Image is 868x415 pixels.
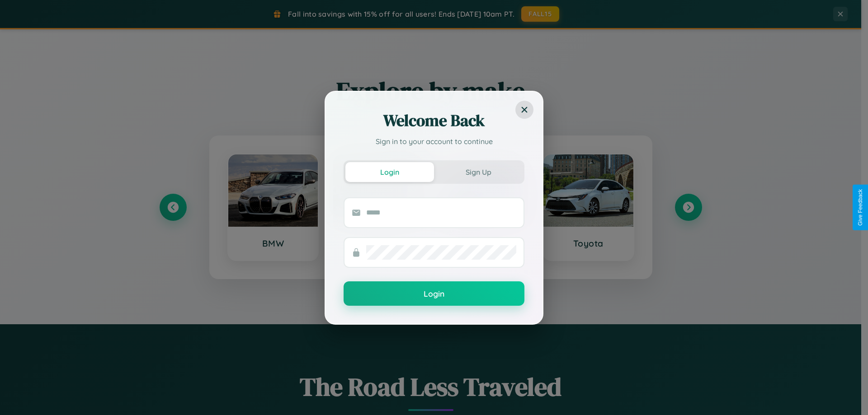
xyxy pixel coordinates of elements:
div: Give Feedback [857,189,863,226]
p: Sign in to your account to continue [344,136,524,147]
button: Sign Up [434,162,523,182]
button: Login [345,162,434,182]
button: Login [344,281,524,306]
h2: Welcome Back [344,110,524,131]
